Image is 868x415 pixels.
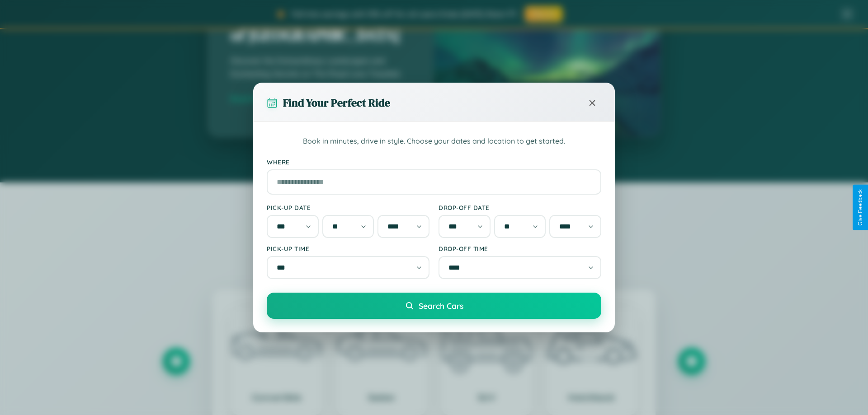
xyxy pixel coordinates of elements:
[283,95,390,110] h3: Find Your Perfect Ride
[419,301,463,311] span: Search Cars
[267,293,601,319] button: Search Cars
[267,135,601,147] p: Book in minutes, drive in style. Choose your dates and location to get started.
[267,204,429,211] label: Pick-up Date
[439,204,601,211] label: Drop-off Date
[267,158,601,166] label: Where
[439,245,601,252] label: Drop-off Time
[267,245,429,252] label: Pick-up Time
